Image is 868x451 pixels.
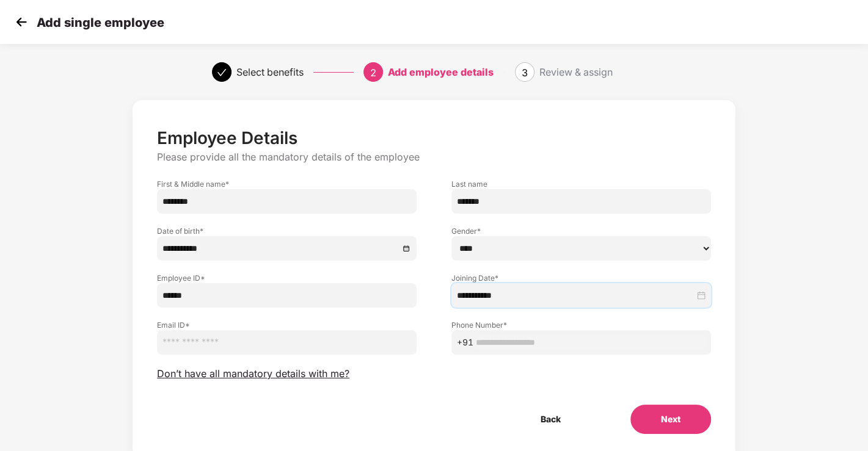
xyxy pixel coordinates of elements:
[157,320,417,330] label: Email ID
[539,62,613,82] div: Review & assign
[370,67,376,79] span: 2
[157,179,417,189] label: First & Middle name
[451,320,711,330] label: Phone Number
[157,273,417,283] label: Employee ID
[630,405,711,434] button: Next
[236,62,304,82] div: Select benefits
[157,226,417,236] label: Date of birth
[157,151,711,164] p: Please provide all the mandatory details of the employee
[697,291,706,300] span: close-circle
[37,15,164,30] p: Add single employee
[157,128,711,148] p: Employee Details
[12,13,31,31] img: svg+xml;base64,PHN2ZyB4bWxucz0iaHR0cDovL3d3dy53My5vcmcvMjAwMC9zdmciIHdpZHRoPSIzMCIgaGVpZ2h0PSIzMC...
[403,244,411,253] span: close-circle
[522,67,528,79] span: 3
[451,273,711,283] label: Joining Date
[388,62,494,82] div: Add employee details
[457,336,473,349] span: +91
[510,405,591,434] button: Back
[451,226,711,236] label: Gender
[451,179,711,189] label: Last name
[157,367,349,380] span: Don’t have all mandatory details with me?
[217,68,227,78] span: check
